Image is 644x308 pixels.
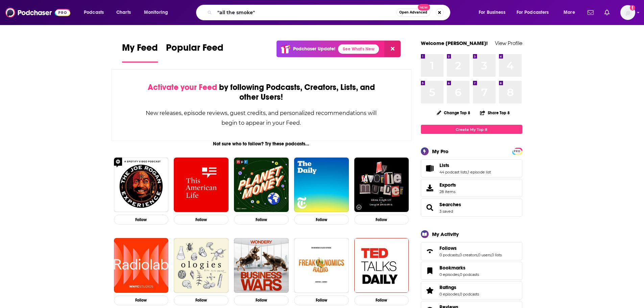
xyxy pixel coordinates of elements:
[421,281,522,300] span: Ratings
[439,182,456,188] span: Exports
[354,215,409,224] button: Follow
[294,295,349,305] button: Follow
[620,5,635,20] span: Logged in as ereardon
[421,159,522,177] span: Lists
[144,8,168,17] span: Monitoring
[439,253,459,257] a: 0 podcasts
[517,8,549,17] span: For Podcasters
[423,286,437,295] a: Ratings
[423,266,437,276] a: Bookmarks
[439,162,491,168] a: Lists
[174,295,229,305] button: Follow
[423,164,437,173] a: Lists
[423,203,437,212] a: Searches
[564,8,575,17] span: More
[432,231,459,237] div: My Activity
[439,284,456,290] span: Ratings
[114,215,169,224] button: Follow
[433,109,475,117] button: Change Top 8
[122,42,158,57] span: My Feed
[439,265,479,271] a: Bookmarks
[439,202,461,208] a: Searches
[439,189,456,194] span: 28 items
[512,7,559,18] button: open menu
[459,272,460,277] span: ,
[620,5,635,20] button: Show profile menu
[423,183,437,193] span: Exports
[559,7,583,18] button: open menu
[174,215,229,224] button: Follow
[467,170,468,174] span: ,
[139,7,177,18] button: open menu
[630,5,635,10] svg: Add a profile image
[439,292,459,297] a: 0 episodes
[513,148,521,153] a: PRO
[234,238,289,293] img: Business Wars
[116,8,131,17] span: Charts
[491,253,492,257] span: ,
[166,42,223,57] span: Popular Feed
[294,238,349,293] img: Freakonomics Radio
[111,141,412,147] div: Not sure who to follow? Try these podcasts...
[114,238,169,293] img: Radiolab
[421,262,522,280] span: Bookmarks
[145,82,378,102] div: by following Podcasts, Creators, Lists, and other Users!
[354,295,409,305] button: Follow
[354,158,409,212] img: My Favorite Murder with Karen Kilgariff and Georgia Hardstark
[421,198,522,217] span: Searches
[354,238,409,293] img: TED Talks Daily
[620,5,635,20] img: User Profile
[477,253,478,257] span: ,
[478,253,491,257] a: 0 users
[5,6,70,19] a: Podchaser - Follow, Share and Rate Podcasts
[468,170,491,174] a: 1 episode list
[114,295,169,305] button: Follow
[439,162,449,168] span: Lists
[166,42,223,63] a: Popular Feed
[460,272,479,277] a: 0 podcasts
[602,7,612,18] a: Show notifications dropdown
[439,265,466,271] span: Bookmarks
[439,272,459,277] a: 0 episodes
[459,253,477,257] a: 0 creators
[439,170,467,174] a: 44 podcast lists
[234,295,289,305] button: Follow
[421,242,522,260] span: Follows
[418,4,430,10] span: New
[423,246,437,256] a: Follows
[114,158,169,212] img: The Joe Rogan Experience
[439,209,453,214] a: 3 saved
[148,82,217,92] span: Activate your Feed
[122,42,158,63] a: My Feed
[474,7,514,18] button: open menu
[421,40,488,46] a: Welcome [PERSON_NAME]!
[439,245,457,251] span: Follows
[294,215,349,224] button: Follow
[202,5,457,20] div: Search podcasts, credits, & more...
[234,158,289,212] img: Planet Money
[112,7,135,18] a: Charts
[439,245,502,251] a: Follows
[293,46,335,52] p: Podchaser Update!
[174,238,229,293] a: Ologies with Alie Ward
[399,11,427,14] span: Open Advanced
[174,158,229,212] img: This American Life
[338,44,379,54] a: See What's New
[234,215,289,224] button: Follow
[421,179,522,197] a: Exports
[396,8,430,17] button: Open AdvancedNew
[585,7,596,18] a: Show notifications dropdown
[495,40,522,46] a: View Profile
[215,7,396,18] input: Search podcasts, credits, & more...
[492,253,502,257] a: 0 lists
[145,108,378,128] div: New releases, episode reviews, guest credits, and personalized recommendations will begin to appe...
[513,149,521,154] span: PRO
